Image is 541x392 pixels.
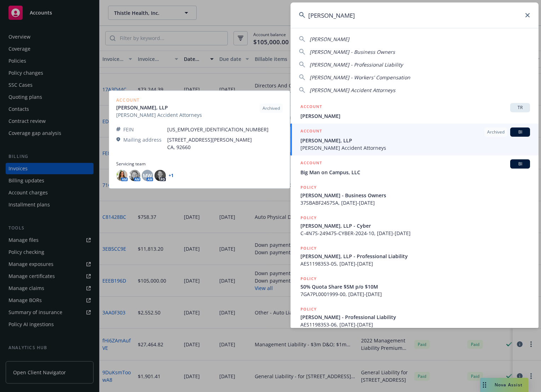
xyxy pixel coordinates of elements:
span: [PERSON_NAME], LLP [300,137,530,144]
span: C-4N7S-249475-CYBER-2024-10, [DATE]-[DATE] [300,229,530,237]
span: 7GA7PL0001999-00, [DATE]-[DATE] [300,290,530,298]
a: POLICY[PERSON_NAME], LLP - CyberC-4N7S-249475-CYBER-2024-10, [DATE]-[DATE] [291,210,539,241]
a: POLICY[PERSON_NAME], LLP - Professional LiabilityAES1198353-05, [DATE]-[DATE] [291,241,539,271]
a: ACCOUNTTR[PERSON_NAME] [291,99,539,124]
span: AES1198353-06, [DATE]-[DATE] [300,321,530,328]
h5: ACCOUNT [300,159,322,168]
span: [PERSON_NAME] Accident Attorneys [310,87,395,93]
h5: ACCOUNT [300,103,322,112]
span: Archived [487,129,505,135]
span: [PERSON_NAME] Accident Attorneys [300,144,530,152]
a: POLICY[PERSON_NAME] - Business Owners37SBABF2457SA, [DATE]-[DATE] [291,180,539,210]
a: POLICY50% Quota Share $5M p/o $10M7GA7PL0001999-00, [DATE]-[DATE] [291,271,539,302]
a: ACCOUNTBIBig Man on Campus, LLC [291,155,539,180]
h5: POLICY [300,245,317,252]
span: [PERSON_NAME], LLP - Cyber [300,222,530,229]
span: [PERSON_NAME], LLP - Professional Liability [300,252,530,260]
span: [PERSON_NAME] - Professional Liability [310,61,403,68]
span: 37SBABF2457SA, [DATE]-[DATE] [300,199,530,206]
span: TR [513,104,527,111]
span: [PERSON_NAME] - Workers' Compensation [310,74,410,81]
a: POLICY[PERSON_NAME] - Professional LiabilityAES1198353-06, [DATE]-[DATE] [291,302,539,332]
span: BI [513,129,527,135]
span: 50% Quota Share $5M p/o $10M [300,283,530,290]
h5: ACCOUNT [300,127,322,136]
span: AES1198353-05, [DATE]-[DATE] [300,260,530,267]
span: [PERSON_NAME] - Professional Liability [300,313,530,321]
h5: POLICY [300,184,317,191]
span: [PERSON_NAME] - Business Owners [310,49,395,55]
span: [PERSON_NAME] [310,36,349,42]
span: [PERSON_NAME] [300,112,530,120]
h5: POLICY [300,306,317,313]
span: [PERSON_NAME] - Business Owners [300,192,530,199]
h5: POLICY [300,214,317,221]
span: BI [513,161,527,167]
span: Big Man on Campus, LLC [300,169,530,176]
a: ACCOUNTArchivedBI[PERSON_NAME], LLP[PERSON_NAME] Accident Attorneys [291,124,539,155]
input: Search... [291,2,539,28]
h5: POLICY [300,275,317,282]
